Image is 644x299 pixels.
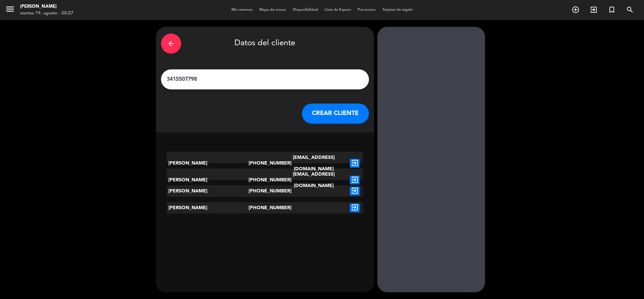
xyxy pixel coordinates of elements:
[321,8,354,12] span: Lista de Espera
[20,3,73,10] div: [PERSON_NAME]
[249,185,281,197] div: [PHONE_NUMBER]
[350,176,360,184] i: exit_to_app
[166,75,364,84] input: Escriba nombre, correo electrónico o número de teléfono...
[379,8,416,12] span: Tarjetas de regalo
[350,203,360,212] i: exit_to_app
[5,4,15,16] button: menu
[249,152,281,175] div: [PHONE_NUMBER]
[167,152,249,175] div: [PERSON_NAME]
[249,202,281,214] div: [PHONE_NUMBER]
[281,169,346,191] div: [EMAIL_ADDRESS][DOMAIN_NAME]
[350,187,360,195] i: exit_to_app
[281,152,346,175] div: [EMAIL_ADDRESS][DOMAIN_NAME]
[249,169,281,191] div: [PHONE_NUMBER]
[590,6,598,14] i: exit_to_app
[167,202,249,214] div: [PERSON_NAME]
[608,6,616,14] i: turned_in_not
[289,8,321,12] span: Disponibilidad
[228,8,256,12] span: Mis reservas
[167,169,249,191] div: [PERSON_NAME]
[167,40,175,48] i: arrow_back
[20,10,73,17] div: martes 19. agosto - 20:27
[161,32,369,55] div: Datos del cliente
[626,6,634,14] i: search
[354,8,379,12] span: Pre-acceso
[572,6,580,14] i: add_circle_outline
[167,185,249,197] div: [PERSON_NAME]
[302,104,369,124] button: CREAR CLIENTE
[350,159,360,168] i: exit_to_app
[5,4,15,14] i: menu
[256,8,289,12] span: Mapa de mesas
